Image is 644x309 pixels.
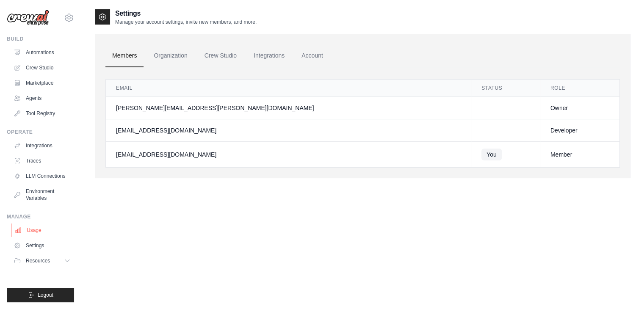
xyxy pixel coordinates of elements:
[471,80,540,97] th: Status
[116,104,461,112] div: [PERSON_NAME][EMAIL_ADDRESS][PERSON_NAME][DOMAIN_NAME]
[10,46,74,59] a: Automations
[247,44,291,67] a: Integrations
[26,257,50,264] span: Resources
[7,129,74,135] div: Operate
[550,104,609,112] div: Owner
[106,80,471,97] th: Email
[116,150,461,159] div: [EMAIL_ADDRESS][DOMAIN_NAME]
[105,44,144,67] a: Members
[10,61,74,74] a: Crew Studio
[10,239,74,252] a: Settings
[550,150,609,159] div: Member
[10,91,74,105] a: Agents
[7,10,49,26] img: Logo
[481,149,502,160] span: You
[295,44,330,67] a: Account
[10,254,74,268] button: Resources
[7,213,74,220] div: Manage
[7,36,74,42] div: Build
[7,288,74,302] button: Logout
[10,154,74,168] a: Traces
[198,44,243,67] a: Crew Studio
[115,19,257,25] p: Manage your account settings, invite new members, and more.
[10,107,74,120] a: Tool Registry
[10,76,74,90] a: Marketplace
[10,185,74,205] a: Environment Variables
[147,44,194,67] a: Organization
[550,126,609,135] div: Developer
[116,126,461,135] div: [EMAIL_ADDRESS][DOMAIN_NAME]
[10,169,74,183] a: LLM Connections
[10,139,74,152] a: Integrations
[11,223,75,237] a: Usage
[540,80,619,97] th: Role
[38,292,53,298] span: Logout
[115,8,257,19] h2: Settings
